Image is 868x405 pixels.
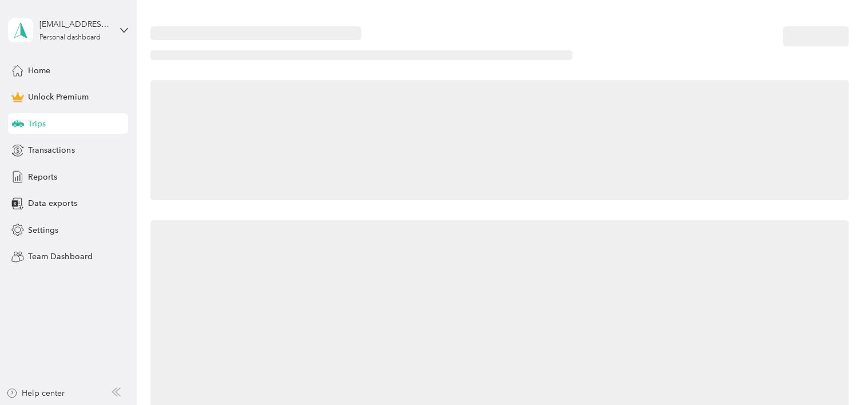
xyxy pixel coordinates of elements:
[28,251,92,263] span: Team Dashboard
[28,197,77,209] span: Data exports
[28,91,88,103] span: Unlock Premium
[39,18,111,30] div: [EMAIL_ADDRESS][DOMAIN_NAME]
[28,144,74,156] span: Transactions
[28,65,50,77] span: Home
[28,171,57,183] span: Reports
[28,224,58,236] span: Settings
[6,387,65,399] button: Help center
[804,341,868,405] iframe: Everlance-gr Chat Button Frame
[28,118,46,130] span: Trips
[39,34,101,41] div: Personal dashboard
